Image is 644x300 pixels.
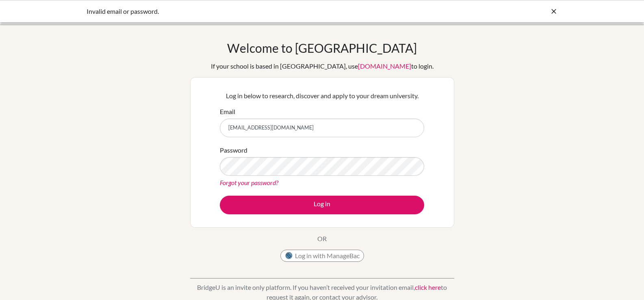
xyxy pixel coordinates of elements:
h1: Welcome to [GEOGRAPHIC_DATA] [227,41,417,55]
button: Log in with ManageBac [280,250,364,262]
a: [DOMAIN_NAME] [358,62,411,70]
button: Log in [220,196,424,214]
a: click here [415,283,441,291]
label: Email [220,107,235,117]
p: OR [317,234,327,244]
label: Password [220,145,247,155]
div: If your school is based in [GEOGRAPHIC_DATA], use to login. [211,61,434,71]
p: Log in below to research, discover and apply to your dream university. [220,91,424,101]
a: Forgot your password? [220,179,278,186]
div: Invalid email or password. [87,6,436,16]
